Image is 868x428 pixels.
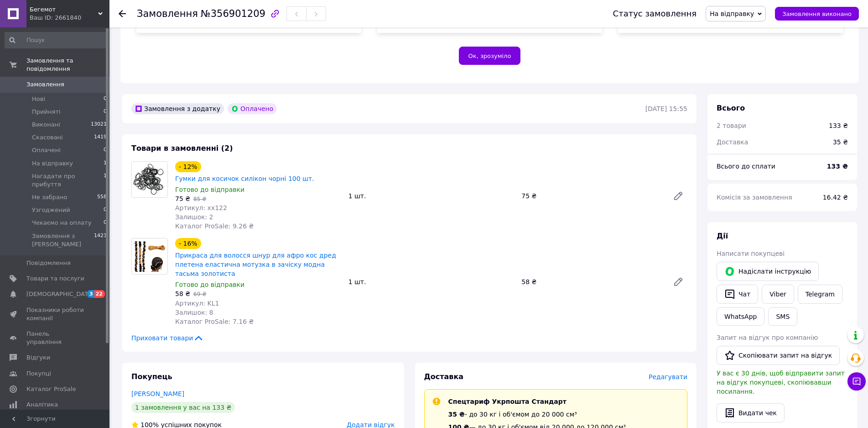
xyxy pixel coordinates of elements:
[32,232,94,248] span: Замовлення з [PERSON_NAME]
[104,146,107,154] span: 0
[518,190,665,202] div: 75 ₴
[201,8,265,19] span: №356901209
[768,307,797,326] button: SMS
[175,300,219,307] span: Артикул: KL1
[775,7,859,21] button: Замовлення виконано
[131,390,184,397] a: [PERSON_NAME]
[87,290,94,298] span: 3
[26,385,76,393] span: Каталог ProSale
[175,161,201,172] div: - 12%
[717,138,748,146] span: Доставка
[518,275,665,288] div: 58 ₴
[827,132,853,152] div: 35 ₴
[119,9,126,18] div: Повернутися назад
[717,285,758,304] button: Чат
[91,121,107,129] span: 13021
[459,47,521,65] button: Ок, зрозуміло
[131,372,172,381] span: Покупець
[717,250,785,257] span: Написати покупцеві
[5,32,108,48] input: Пошук
[30,14,109,22] div: Ваш ID: 2661840
[131,144,233,153] span: Товари в замовленні (2)
[94,232,107,248] span: 1423
[175,195,190,202] span: 75 ₴
[32,108,60,116] span: Прийняті
[32,133,63,142] span: Скасовані
[104,159,107,168] span: 1
[717,232,728,240] span: Дії
[30,5,98,14] span: Бегемот
[131,103,224,114] div: Замовлення з додатку
[717,104,745,112] span: Всього
[175,281,244,288] span: Готово до відправки
[32,159,73,168] span: На відправку
[649,373,687,380] span: Редагувати
[26,306,84,322] span: Показники роботи компанії
[26,57,109,73] span: Замовлення та повідомлення
[468,53,511,59] span: Ок, зрозуміло
[762,285,794,304] a: Viber
[26,370,51,378] span: Покупці
[193,196,206,202] span: 85 ₴
[137,8,198,19] span: Замовлення
[175,252,336,277] a: Прикраса для волосся шнур для афро кос дред плетена еластична мотузка в зачіску модна тасьма золо...
[710,10,754,17] span: На відправку
[669,187,687,205] a: Редагувати
[717,194,792,201] span: Комісія за замовлення
[131,402,235,413] div: 1 замовлення у вас на 133 ₴
[823,194,848,201] span: 16.42 ₴
[32,219,91,227] span: Чекаємо на оплату
[717,370,845,395] span: У вас є 30 днів, щоб відправити запит на відгук покупцеві, скопіювавши посилання.
[669,273,687,291] a: Редагувати
[132,239,167,274] img: Прикраса для волосся шнур для афро кос дред плетена еластична мотузка в зачіску модна тасьма золо...
[32,206,70,214] span: Узгоджений
[175,213,213,221] span: Залишок: 2
[827,163,848,170] b: 133 ₴
[717,334,818,341] span: Запит на відгук про компанію
[175,204,227,211] span: Артикул: хх122
[345,190,518,202] div: 1 шт.
[104,219,107,227] span: 0
[94,133,107,142] span: 1419
[175,309,213,316] span: Залишок: 8
[32,95,45,103] span: Нові
[26,401,58,409] span: Аналітика
[717,307,764,326] a: WhatsApp
[175,222,254,230] span: Каталог ProSale: 9.26 ₴
[228,103,277,114] div: Оплачено
[94,290,105,298] span: 22
[104,206,107,214] span: 0
[717,403,785,423] button: Видати чек
[26,80,64,89] span: Замовлення
[717,122,746,129] span: 2 товари
[175,238,201,249] div: - 16%
[424,372,464,381] span: Доставка
[448,398,567,405] span: Спецтариф Укрпошта Стандарт
[448,410,626,419] div: - до 30 кг і об'ємом до 20 000 см³
[175,175,314,182] a: Гумки для косичок силікон чорні 100 шт.
[97,193,107,201] span: 558
[26,275,84,283] span: Товари та послуги
[175,318,254,325] span: Каталог ProSale: 7.16 ₴
[193,291,206,297] span: 69 ₴
[32,146,61,154] span: Оплачені
[104,108,107,116] span: 0
[782,11,852,17] span: Замовлення виконано
[717,262,819,281] button: Надіслати інструкцію
[798,285,842,304] a: Telegram
[104,172,107,189] span: 1
[26,259,71,267] span: Повідомлення
[32,193,67,201] span: Не забрано
[717,346,840,365] button: Скопіювати запит на відгук
[829,121,848,130] div: 133 ₴
[26,354,50,362] span: Відгуки
[613,9,697,18] div: Статус замовлення
[717,163,775,170] span: Всього до сплати
[132,162,167,197] img: Гумки для косичок силікон чорні 100 шт.
[26,290,94,298] span: [DEMOGRAPHIC_DATA]
[645,105,687,112] time: [DATE] 15:55
[32,121,60,129] span: Виконані
[32,172,104,189] span: Нагадати про прибуття
[175,290,190,297] span: 58 ₴
[345,275,518,288] div: 1 шт.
